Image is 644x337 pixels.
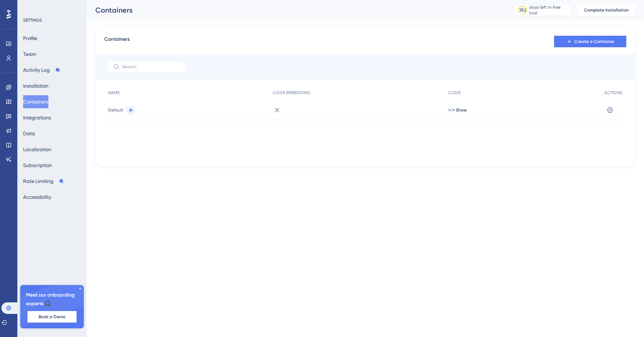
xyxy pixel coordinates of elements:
button: Containers [23,95,48,108]
span: CODE [448,90,461,96]
div: SETTINGS [23,17,82,23]
button: </> Show [448,107,467,113]
button: Installation [23,79,48,92]
button: Data [23,127,35,140]
span: Meet our onboarding experts 🎧 [26,291,78,308]
div: days left in free trial [529,4,569,16]
button: Rate Limiting [23,175,64,188]
button: Profile [23,32,37,45]
button: Localization [23,143,51,156]
span: NAME [108,90,120,96]
div: Containers [95,5,496,15]
div: 352 [519,7,526,13]
input: Search [122,64,181,69]
span: ACTIONS [604,90,623,96]
button: Integrations [23,111,51,124]
button: Team [23,48,36,61]
button: Subscription [23,159,52,172]
span: Book a Demo [39,314,65,320]
span: Complete Installation [584,7,629,13]
button: Create a Container [554,36,626,47]
button: Complete Installation [578,4,635,16]
span: CODE EMBEDDING [273,90,310,96]
button: Activity Log [23,64,61,76]
span: Containers [104,35,130,48]
span: Create a Container [574,39,614,44]
button: Book a Demo [27,311,77,323]
button: Accessibility [23,191,51,203]
span: Default [108,107,124,113]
